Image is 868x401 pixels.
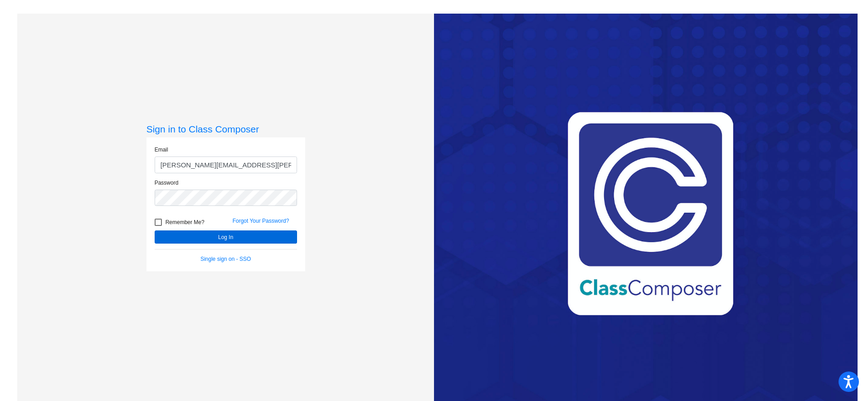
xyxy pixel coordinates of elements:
[200,256,251,262] a: Single sign on - SSO
[155,146,168,154] label: Email
[155,179,179,187] label: Password
[155,230,297,244] button: Log In
[166,217,205,228] span: Remember Me?
[233,218,289,224] a: Forgot Your Password?
[146,123,305,135] h3: Sign in to Class Composer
